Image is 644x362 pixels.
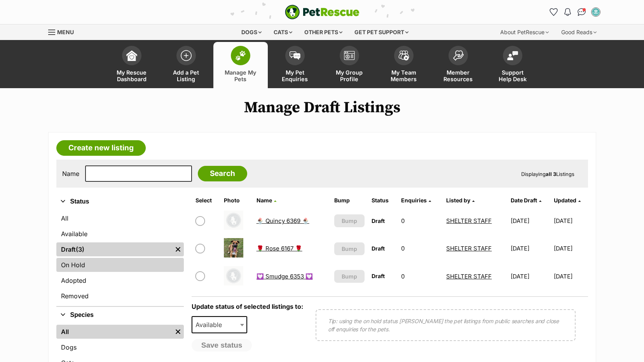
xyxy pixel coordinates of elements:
[554,197,581,204] a: Updated
[521,171,574,177] span: Displaying Listings
[56,340,184,354] a: Dogs
[172,242,184,256] a: Remove filter
[56,242,172,256] a: Draft
[554,207,587,234] td: [DATE]
[192,319,230,330] span: Available
[257,217,309,225] a: 🍨 Quincy 6369 🍨
[368,194,397,207] th: Status
[554,197,576,204] span: Updated
[495,24,554,40] div: About PetRescue
[485,42,540,88] a: Support Help Desk
[56,258,184,272] a: On Hold
[257,245,302,252] a: 🌹 Rose 6167 🌹
[192,339,252,352] button: Save status
[372,218,385,224] span: Draft
[56,227,184,241] a: Available
[56,197,184,207] button: Status
[56,273,184,287] a: Adopted
[192,194,220,207] th: Select
[562,6,574,18] button: Notifications
[235,50,246,61] img: manage-my-pets-icon-02211641906a0b7f246fdf0571729dbe1e7629f14944591b6c1af311fb30b64b.svg
[377,42,431,88] a: My Team Members
[441,69,476,82] span: Member Resources
[446,197,475,204] a: Listed by
[349,24,414,40] div: Get pet support
[198,166,247,181] input: Search
[342,245,357,253] span: Bump
[331,194,368,207] th: Bump
[548,6,602,18] ul: Account quick links
[285,5,360,19] img: logo-e224e6f780fb5917bec1dbf3a21bbac754714ae5b6737aabdf751b685950b380.svg
[159,42,213,88] a: Add a Pet Listing
[386,69,421,82] span: My Team Members
[236,24,267,40] div: Dogs
[446,197,470,204] span: Listed by
[511,197,541,204] a: Date Draft
[511,197,537,204] span: translation missing: en.admin.listings.index.attributes.date_draft
[508,263,553,290] td: [DATE]
[192,316,248,333] span: Available
[268,42,322,88] a: My Pet Enquiries
[334,270,365,283] button: Bump
[257,273,313,280] a: 💟 Smudge 6353 💟
[576,6,588,18] a: Conversations
[372,245,385,252] span: Draft
[224,211,243,230] img: 🍨 Quincy 6369 🍨
[56,211,184,225] a: All
[56,310,184,320] button: Species
[181,50,192,61] img: add-pet-listing-icon-0afa8454b4691262ce3f59096e99ab1cd57d4a30225e0717b998d2c9b9846f56.svg
[105,42,159,88] a: My Rescue Dashboard
[446,245,492,252] a: SHELTER STAFF
[342,217,357,225] span: Bump
[398,263,443,290] td: 0
[56,140,146,156] a: Create new listing
[285,5,360,19] a: PetRescue
[564,8,571,16] img: notifications-46538b983faf8c2785f20acdc204bb7945ddae34d4c08c2a6579f10ce5e182be.svg
[578,8,586,16] img: chat-41dd97257d64d25036548639549fe6c8038ab92f7586957e7f3b1b290dea8141.svg
[334,242,365,255] button: Bump
[299,24,348,40] div: Other pets
[169,69,204,82] span: Add a Pet Listing
[453,50,464,61] img: member-resources-icon-8e73f808a243e03378d46382f2149f9095a855e16c252ad45f914b54edf8863c.svg
[508,235,553,262] td: [DATE]
[446,273,492,280] a: SHELTER STAFF
[401,197,431,204] a: Enquiries
[401,197,427,204] span: translation missing: en.admin.listings.index.attributes.enquiries
[334,214,365,227] button: Bump
[277,69,312,82] span: My Pet Enquiries
[192,303,303,310] label: Update status of selected listings to:
[548,6,560,18] a: Favourites
[590,6,602,18] button: My account
[76,245,84,254] span: (3)
[56,289,184,303] a: Removed
[546,171,556,177] strong: all 3
[332,69,367,82] span: My Group Profile
[592,8,600,16] img: SHELTER STAFF profile pic
[556,24,602,40] div: Good Reads
[507,51,518,60] img: help-desk-icon-fdf02630f3aa405de69fd3d07c3f3aa587a6932b1a1747fa1d2bba05be0121f9.svg
[431,42,485,88] a: Member Resources
[257,197,276,204] a: Name
[398,50,409,61] img: team-members-icon-5396bd8760b3fe7c0b43da4ab00e1e3bb1a5d9ba89233759b79545d2d3fc5d0d.svg
[495,69,530,82] span: Support Help Desk
[342,272,357,280] span: Bump
[48,24,79,38] a: Menu
[172,325,184,339] a: Remove filter
[56,325,172,339] a: All
[268,24,298,40] div: Cats
[398,207,443,234] td: 0
[223,69,258,82] span: Manage My Pets
[62,170,79,177] label: Name
[554,235,587,262] td: [DATE]
[257,197,272,204] span: Name
[114,69,149,82] span: My Rescue Dashboard
[213,42,268,88] a: Manage My Pets
[56,210,184,306] div: Status
[446,217,492,225] a: SHELTER STAFF
[126,50,137,61] img: dashboard-icon-eb2f2d2d3e046f16d808141f083e7271f6b2e854fb5c12c21221c1fb7104beca.svg
[344,51,355,60] img: group-profile-icon-3fa3cf56718a62981997c0bc7e787c4b2cf8bcc04b72c1350f741eb67cf2f40e.svg
[322,42,377,88] a: My Group Profile
[290,51,300,60] img: pet-enquiries-icon-7e3ad2cf08bfb03b45e93fb7055b45f3efa6380592205ae92323e6603595dc1f.svg
[328,317,563,333] p: Tip: using the on hold status [PERSON_NAME] the pet listings from public searches and close off e...
[554,263,587,290] td: [DATE]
